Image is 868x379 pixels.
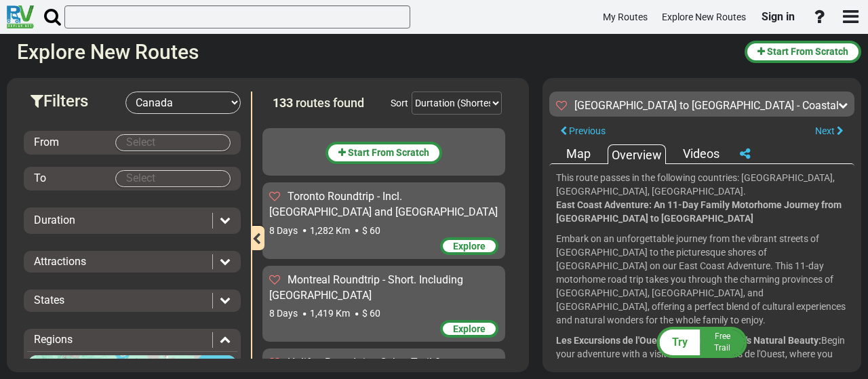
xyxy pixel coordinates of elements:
span: 1,282 Km [310,225,350,236]
span: To [34,172,46,184]
div: Videos [679,145,723,163]
strong: East Coast Adventure: An 11-Day Family Motorhome Journey from [GEOGRAPHIC_DATA] to [GEOGRAPHIC_DATA] [556,199,842,224]
span: Explore New Routes [662,12,746,22]
div: Explore [440,237,498,255]
div: Map [563,145,594,163]
div: States [27,293,237,308]
span: Montreal Roundtrip - Short. Including [GEOGRAPHIC_DATA] [269,273,463,302]
span: States [34,294,64,306]
div: Montreal Roundtrip - Short. Including [GEOGRAPHIC_DATA] 8 Days 1,419 Km $ 60 Explore [262,266,505,342]
div: Toronto Roundtrip - Incl. [GEOGRAPHIC_DATA] and [GEOGRAPHIC_DATA] 8 Days 1,282 Km $ 60 Explore [262,182,505,259]
span: routes found [296,96,364,110]
a: My Routes [597,4,654,31]
span: 133 [273,96,293,110]
img: RvPlanetLogo.png [7,5,34,28]
span: Explore [453,241,486,252]
span: Toronto Roundtrip - Incl. [GEOGRAPHIC_DATA] and [GEOGRAPHIC_DATA] [269,190,498,218]
h3: Filters [31,92,125,110]
button: Try FreeTrail [653,326,751,359]
span: Duration [34,214,75,226]
button: Next [804,122,854,140]
span: From [34,136,59,148]
h2: Explore New Routes [17,41,734,63]
div: Overview [608,144,666,164]
div: Sort [391,96,408,110]
span: Start From Scratch [348,147,429,158]
span: Sign in [762,10,795,23]
div: Attractions [27,254,237,270]
div: Regions [27,332,237,348]
span: This route passes in the following countries: [556,172,739,183]
span: $ 60 [362,308,380,319]
input: Select [116,171,230,186]
a: Explore New Routes [656,4,752,31]
button: Start From Scratch [325,142,442,164]
strong: Les Excursions de l'Ouest: Exploring Québec's Natural Beauty: [556,335,821,346]
span: [GEOGRAPHIC_DATA], [GEOGRAPHIC_DATA], [GEOGRAPHIC_DATA]. [556,172,835,197]
span: Next [815,125,835,136]
span: My Routes [603,12,648,22]
input: Select [116,135,230,151]
span: Explore [453,323,486,334]
span: Try [672,336,688,348]
button: Start From Scratch [745,41,861,63]
p: Embark on an unforgettable journey from the vibrant streets of [GEOGRAPHIC_DATA] to the picturesq... [556,232,848,327]
span: 1,419 Km [310,308,350,319]
div: Duration [27,213,237,228]
span: Regions [34,333,73,346]
span: 8 Days [269,225,298,236]
span: Start From Scratch [767,46,848,57]
span: Attractions [34,255,86,268]
a: Sign in [755,3,801,31]
button: Previous [549,122,616,140]
div: Explore [440,320,498,338]
span: 8 Days [269,308,298,319]
span: Free Trail [714,332,730,353]
span: $ 60 [362,225,380,236]
span: Previous [569,125,606,136]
